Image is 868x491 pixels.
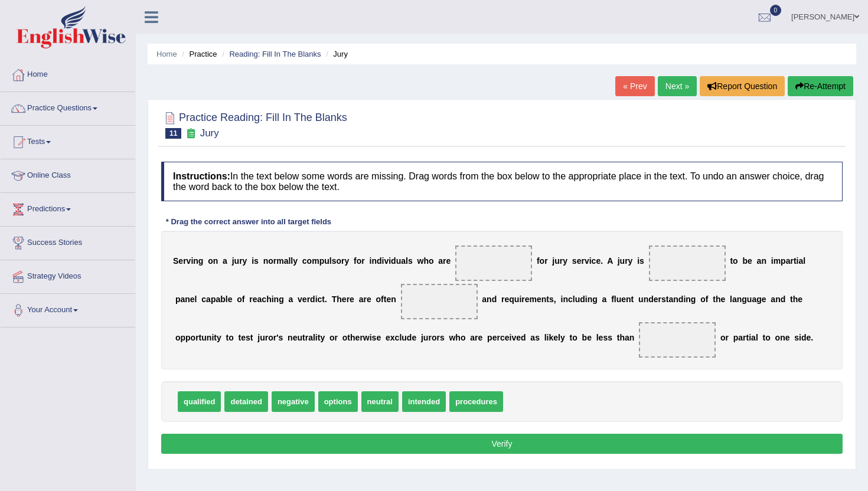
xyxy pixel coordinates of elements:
[288,333,293,342] b: n
[631,294,634,304] b: t
[329,333,335,342] b: o
[266,294,272,304] b: h
[318,333,321,342] b: t
[742,294,747,304] b: g
[370,256,372,266] b: i
[337,294,342,304] b: h
[363,333,370,342] b: w
[790,256,793,266] b: r
[220,294,226,304] b: b
[175,333,181,342] b: o
[592,294,598,304] b: g
[293,333,298,342] b: e
[790,294,793,304] b: t
[313,333,315,342] b: l
[211,333,214,342] b: i
[438,256,443,266] b: a
[229,333,234,342] b: o
[788,76,853,96] button: Re-Attempt
[686,294,691,304] b: n
[254,256,259,266] b: s
[361,256,364,266] b: r
[318,294,322,304] b: c
[614,294,616,304] b: l
[537,294,541,304] b: e
[678,294,684,304] b: d
[1,193,135,222] a: Predictions
[252,256,254,266] b: i
[156,50,177,58] a: Home
[421,333,423,342] b: j
[226,294,228,304] b: l
[560,256,563,266] b: r
[395,333,400,342] b: c
[195,333,198,342] b: r
[509,294,514,304] b: q
[417,256,423,266] b: w
[757,256,762,266] b: a
[381,294,384,304] b: f
[307,256,312,266] b: o
[263,256,269,266] b: n
[568,294,573,304] b: c
[775,294,781,304] b: n
[297,333,302,342] b: u
[549,294,554,304] b: s
[315,333,318,342] b: i
[455,245,532,281] span: Drop target
[615,76,654,96] a: « Prev
[406,256,408,266] b: l
[1,159,135,189] a: Online Class
[223,256,227,266] b: a
[237,294,242,304] b: o
[793,294,798,304] b: h
[161,434,843,454] button: Verify
[514,294,520,304] b: u
[310,294,315,304] b: d
[273,333,276,342] b: r
[332,256,337,266] b: s
[257,333,260,342] b: j
[234,256,240,266] b: u
[396,256,402,266] b: u
[478,333,483,342] b: e
[402,333,407,342] b: u
[716,294,721,304] b: h
[1,294,135,323] a: Your Account
[423,256,429,266] b: h
[246,333,250,342] b: s
[554,294,556,304] b: ,
[336,256,341,266] b: o
[399,333,402,342] b: l
[628,256,633,266] b: y
[436,333,439,342] b: r
[208,256,213,266] b: o
[639,256,644,266] b: s
[302,333,305,342] b: t
[239,333,242,342] b: t
[648,294,654,304] b: d
[229,50,321,58] a: Reading: Fill In The Blanks
[720,294,725,304] b: e
[377,256,382,266] b: d
[504,294,509,304] b: e
[249,294,252,304] b: r
[253,294,257,304] b: e
[213,256,218,266] b: n
[302,294,307,304] b: e
[589,256,592,266] b: i
[354,256,357,266] b: f
[268,256,273,266] b: o
[391,256,396,266] b: d
[320,333,325,342] b: y
[193,256,198,266] b: n
[661,294,666,304] b: s
[519,294,521,304] b: i
[329,256,332,266] b: l
[201,333,207,342] b: u
[183,256,186,266] b: r
[200,127,219,139] small: Jury
[654,294,658,304] b: e
[537,256,540,266] b: f
[315,294,318,304] b: i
